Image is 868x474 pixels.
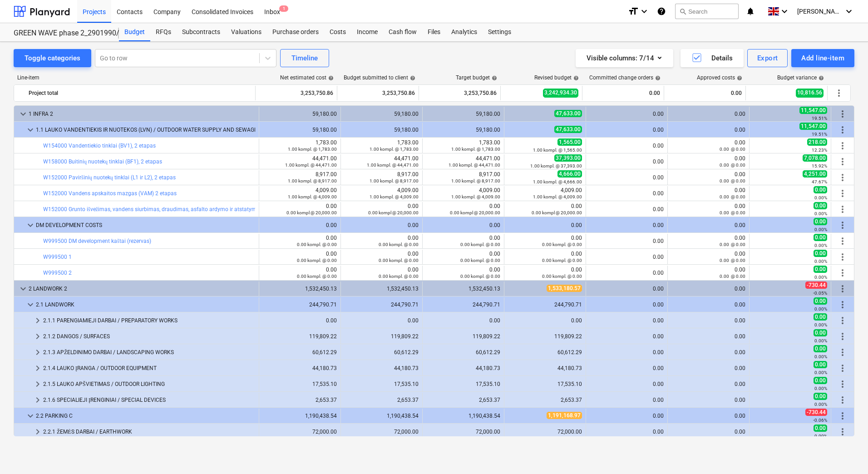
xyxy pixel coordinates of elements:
div: 0.00 [590,301,664,308]
div: 2.1.4 LAUKO ĮRANGA / OUTDOOR EQUIPMENT [43,361,255,375]
div: 0.00 [590,333,664,340]
small: 1.00 kompl. @ 4,009.00 [288,194,337,199]
a: W999500 DM development kaštai (rezervas) [43,238,151,244]
div: 44,180.73 [263,365,337,371]
small: 0.00 @ 0.00 [720,194,745,199]
div: 244,790.71 [508,301,582,308]
a: Cash flow [383,23,422,41]
span: More actions [837,426,848,437]
span: help [408,75,415,81]
div: 2.1 LANDWORK [36,297,255,312]
div: 59,180.00 [263,111,337,117]
a: W999500 2 [43,270,72,276]
div: 0.00 [671,301,745,308]
span: keyboard_arrow_down [25,410,36,421]
span: 11,547.00 [799,107,827,114]
span: 4,666.00 [557,170,582,178]
small: 0.00% [814,338,827,343]
div: 4,009.00 [345,187,419,200]
div: 119,809.22 [508,333,582,340]
small: 1.00 kompl. @ 4,666.00 [533,179,582,184]
small: 0.00% [814,227,827,232]
a: Subcontracts [177,23,226,41]
div: 2.1.2 DANGOS / SURFACES [43,329,255,344]
div: Target budget [456,74,497,81]
a: W154000 Vandentiekio tinklai (BV1), 2 etapas [43,143,156,149]
div: Export [757,52,778,64]
a: W158000 Buitinių nuotekų tinklai (BF1), 2 etapas [43,158,162,165]
span: 218.00 [807,138,827,146]
small: 19.51% [812,132,827,137]
div: 0.00 [590,286,664,292]
small: 0.00 kompl @ 20,000.00 [450,210,500,215]
span: More actions [837,395,848,405]
span: keyboard_arrow_right [32,379,43,390]
small: 0.00 @ 0.00 [720,178,745,183]
span: More actions [837,410,848,421]
span: 3,242,934.30 [543,89,578,97]
a: W152000 Vandens apskaitos mazgas (VAM) 2 etapas [43,190,177,197]
span: [PERSON_NAME] [797,8,843,15]
small: 0.00 kompl. @ 0.00 [379,274,419,279]
span: More actions [837,172,848,183]
span: keyboard_arrow_down [25,299,36,310]
span: 11,547.00 [799,123,827,130]
span: help [653,75,661,81]
a: Settings [483,23,517,41]
div: 59,180.00 [345,127,419,133]
div: 0.00 [590,111,664,117]
div: 0.00 [508,251,582,263]
small: 1.00 kompl. @ 44,471.00 [285,163,337,168]
small: 0.00 @ 0.00 [720,210,745,215]
span: 1 [279,5,288,12]
div: 4,009.00 [508,187,582,200]
small: 0.00 @ 0.00 [720,147,745,152]
div: 119,809.22 [345,333,419,340]
small: 47.67% [812,179,827,184]
span: 0.00 [814,361,827,368]
span: 10,816.56 [796,89,824,97]
span: search [679,8,686,15]
span: 4,251.00 [803,170,827,178]
div: 0.00 [590,365,664,371]
small: 1.00 kompl. @ 1,783.00 [451,147,500,152]
div: 0.00 [590,190,664,197]
span: 7,078.00 [803,154,827,162]
div: Files [422,23,446,41]
div: 44,180.73 [345,365,419,371]
div: Details [691,52,733,64]
span: More actions [837,188,848,199]
div: 0.00 [263,203,337,216]
div: GREEN WAVE phase 2_2901990/2901996/2901997 [14,29,108,38]
a: W999500 1 [43,254,72,260]
small: 0.00% [814,243,827,248]
div: 0.00 [263,251,337,263]
div: 0.00 [671,333,745,340]
a: RFQs [150,23,177,41]
small: 0.00 kompl. @ 0.00 [542,242,582,247]
span: More actions [837,315,848,326]
div: 0.00 [590,174,664,181]
div: 0.00 [508,235,582,247]
div: Budget submitted to client [344,74,415,81]
span: keyboard_arrow_down [18,109,29,119]
span: 1,565.00 [557,138,582,146]
iframe: Chat Widget [823,430,868,474]
small: 0.00 kompl. @ 0.00 [297,274,337,279]
i: keyboard_arrow_down [639,6,650,17]
small: 1.00 kompl. @ 4,009.00 [451,194,500,199]
div: 59,180.00 [426,127,500,133]
i: keyboard_arrow_down [779,6,790,17]
a: W152000 Paviršinių nuotekų tinklai (L1 ir L2), 2 etapas [43,174,176,181]
a: Budget [119,23,150,41]
div: 0.00 [263,222,337,228]
small: 0.00 @ 0.00 [720,258,745,263]
i: notifications [746,6,755,17]
div: 0.00 [426,235,500,247]
div: 0.00 [590,158,664,165]
small: 0.00 kompl. @ 0.00 [379,258,419,263]
div: Add line-item [801,52,844,64]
